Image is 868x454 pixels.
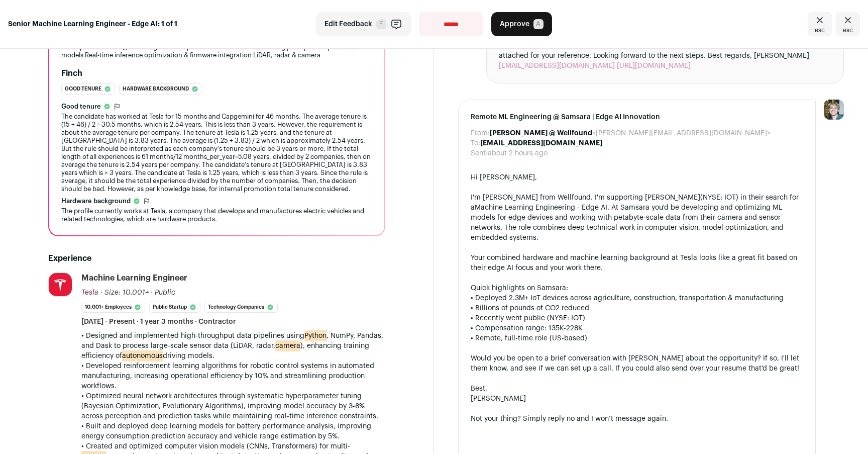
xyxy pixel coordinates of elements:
li: Technology Companies [204,302,278,313]
mark: Python [304,330,327,341]
span: Hardware background [123,84,189,94]
img: 6494470-medium_jpg [824,100,844,120]
div: I'm [PERSON_NAME] from Wellfound. I'm supporting [PERSON_NAME] Machine Learning Engineering - Edg... [471,193,803,243]
dt: From: [471,128,490,138]
div: Not your thing? Simply reply no and I won’t message again. [471,414,803,424]
span: Tesla [81,289,98,296]
p: • Built and deployed deep learning models for battery performance analysis, improving energy cons... [81,421,385,441]
span: Edit Feedback [324,19,372,29]
dt: To: [471,138,480,148]
span: A [533,19,544,29]
span: · [151,288,153,298]
div: ML @ Tesla Edge model optimization Autonomous driving perception & prediction models Real-time in... [61,43,372,59]
a: Close [836,12,860,36]
span: · Size: 10,001+ [100,289,149,296]
div: • Compensation range: 135K-228K [471,323,803,333]
p: • Designed and implemented high-throughput data pipelines using , NumPy, Pandas, and Dask to proc... [81,331,385,361]
a: Close [808,12,832,36]
p: • Optimized neural network architectures through systematic hyperparameter tuning (Bayesian Optim... [81,391,385,421]
span: F [376,19,386,29]
dd: <[PERSON_NAME][EMAIL_ADDRESS][DOMAIN_NAME]> [490,128,771,138]
button: Approve A [491,12,552,36]
h2: Finch [61,67,82,79]
span: esc [843,26,853,34]
span: esc [815,26,825,34]
div: [PERSON_NAME] [471,394,803,404]
div: • Remote, full-time role (US-based) [471,333,803,343]
div: Machine Learning Engineer [81,273,187,284]
p: • Developed reinforcement learning algorithms for robotic control systems in automated manufactur... [81,361,385,391]
dd: about 2 hours ago [488,148,548,158]
strong: Senior Machine Learning Engineer - Edge AI: 1 of 1 [8,19,177,29]
span: Public [155,289,175,296]
a: [EMAIL_ADDRESS][DOMAIN_NAME] [499,62,615,69]
dt: Sent: [471,148,488,158]
img: 2efef2a77c57832c739bdd86959a87bc1955adc1135e294d5928bdae2d2d3bd5.jpg [49,273,72,296]
div: Would you be open to a brief conversation with [PERSON_NAME] about the opportunity? If so, I'll l... [471,353,803,374]
li: 10,001+ employees [81,302,145,313]
button: Edit Feedback F [316,12,411,36]
b: [EMAIL_ADDRESS][DOMAIN_NAME] [480,140,602,147]
div: Quick highlights on Samsara: [471,283,803,293]
span: [DATE] - Present · 1 year 3 months · Contractor [81,317,236,327]
div: Best, [471,384,803,394]
span: Good tenure [61,103,101,111]
span: Good tenure [65,84,101,94]
span: Remote ML Engineering @ Samsara | Edge AI Innovation [471,112,803,122]
div: Hi [PERSON_NAME], [471,172,803,183]
mark: camera [275,340,300,351]
div: • Deployed 2.3M+ IoT devices across agriculture, construction, transportation & manufacturing [471,293,803,303]
span: Approve [500,19,529,29]
h2: Experience [48,252,385,264]
li: Public Startup [149,302,200,313]
div: The profile currently works at Tesla, a company that develops and manufactures electric vehicles ... [61,207,372,223]
span: Hardware background [61,197,131,205]
div: • Recently went public (NYSE: IOT) [471,313,803,323]
div: Your combined hardware and machine learning background at Tesla looks like a great fit based on t... [471,253,803,273]
div: The candidate has worked at Tesla for 15 months and Capgemini for 46 months. The average tenure i... [61,113,372,193]
a: [URL][DOMAIN_NAME] [617,62,691,69]
mark: autonomous [122,350,163,361]
b: [PERSON_NAME] @ Wellfound [490,130,592,137]
div: • Billions of pounds of CO2 reduced [471,303,803,313]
